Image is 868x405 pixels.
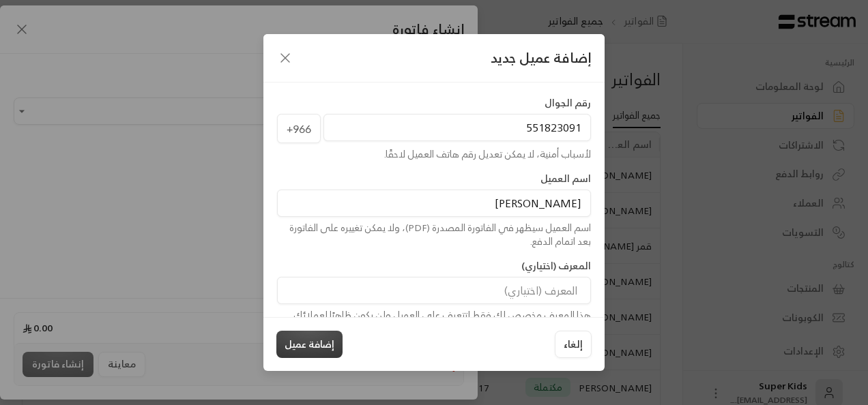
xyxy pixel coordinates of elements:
button: إضافة عميل [276,331,343,358]
label: رقم الجوال [545,96,591,110]
span: إضافة عميل جديد [491,48,591,68]
input: المعرف (اختياري) [277,277,591,304]
div: اسم العميل سيظهر في الفاتورة المصدرة (PDF)، ولا يمكن تغييره على الفاتورة بعد اتمام الدفع. [277,221,591,248]
input: اسم العميل [277,190,591,217]
label: اسم العميل [540,172,591,185]
label: المعرف (اختياري) [521,259,591,273]
div: هذا المعرف مخصص لك فقط لتتعرف على العميل ولن يكون ظاهرًا لعملائك. [277,308,591,322]
button: إلغاء [555,331,592,358]
div: لأسباب أمنية، لا يمكن تعديل رقم هاتف العميل لاحقًا. [277,147,591,161]
span: +966 [277,114,321,144]
input: رقم الجوال [323,114,591,141]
